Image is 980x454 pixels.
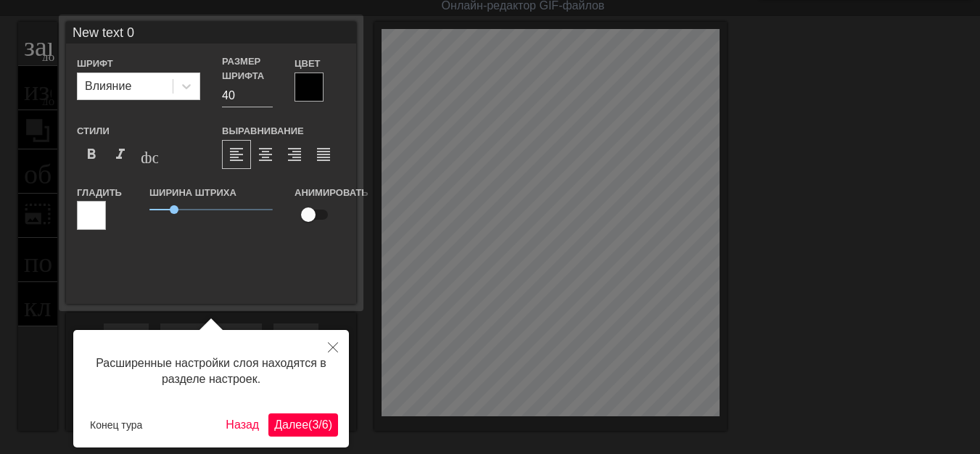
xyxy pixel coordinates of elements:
button: Следующий [268,413,338,437]
font: / [318,418,321,431]
button: Назад [220,413,265,437]
font: ) [329,418,332,431]
font: Назад [226,418,259,431]
font: ( [308,418,312,431]
font: 3 [312,418,318,431]
button: Закрывать [317,330,349,363]
font: Далее [274,418,308,431]
button: Конец тура [84,414,148,436]
font: 6 [322,418,329,431]
font: Расширенные настройки слоя находятся в разделе настроек. [96,357,326,385]
font: Конец тура [90,419,142,431]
